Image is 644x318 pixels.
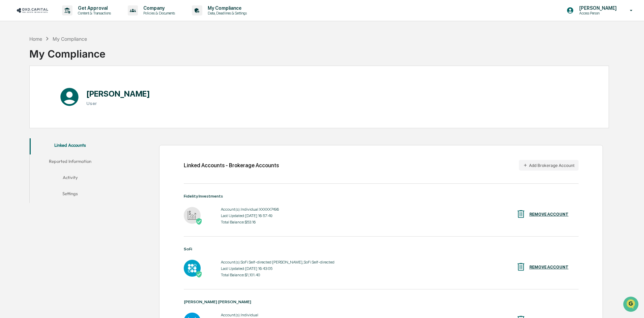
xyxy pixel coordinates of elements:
[184,194,579,199] div: Fidelity Investments
[30,154,111,171] button: Reported Information
[7,14,123,25] p: How can we help?
[16,7,49,13] img: logo
[72,5,114,11] p: Get Approval
[48,114,82,119] a: Powered byPylon
[30,138,111,154] button: Linked Accounts
[4,95,45,107] a: 🔎Data Lookup
[30,171,111,187] button: Activity
[221,220,279,224] div: Total Balance: $53.16
[574,5,620,11] p: [PERSON_NAME]
[529,212,568,217] div: REMOVE ACCOUNT
[7,51,19,64] img: 1746055101610-c473b297-6a78-478c-a979-82029cc54cd1
[574,11,620,15] p: Access Person
[86,89,150,99] h1: [PERSON_NAME]
[46,82,86,94] a: 🗄️Attestations
[196,271,202,278] img: Active
[23,51,111,58] div: Start new chat
[72,11,114,15] p: Content & Transactions
[30,138,111,203] div: secondary tabs example
[184,162,279,169] div: Linked Accounts - Brokerage Accounts
[7,85,12,91] div: 🖐️
[184,207,201,224] img: Fidelity Investments - Active
[196,218,202,225] img: Active
[13,98,42,104] span: Data Lookup
[221,313,272,317] div: Account(s): Individual
[13,85,43,92] span: Preclearance
[184,260,201,277] img: SoFi - Active
[56,85,84,92] span: Attestations
[516,262,526,272] img: REMOVE ACCOUNT
[529,265,568,270] div: REMOVE ACCOUNT
[519,160,579,171] button: Add Brokerage Account
[23,58,85,64] div: We're available if you need us!
[4,82,46,94] a: 🖐️Preclearance
[86,101,150,106] h3: User
[221,260,334,264] div: Account(s): SoFi Self-directed [PERSON_NAME], SoFi Self-directed
[221,213,279,218] div: Last Updated: [DATE] 16:57:49
[30,187,111,203] button: Settings
[138,5,178,11] p: Company
[29,42,106,60] div: My Compliance
[184,247,579,251] div: SoFi
[202,11,250,15] p: Data, Deadlines & Settings
[7,98,12,104] div: 🔎
[49,85,54,91] div: 🗄️
[221,207,279,212] div: Account(s): Individual XXXXX7496
[221,266,334,271] div: Last Updated: [DATE] 16:43:05
[202,5,250,11] p: My Compliance
[53,36,87,42] div: My Compliance
[67,114,82,119] span: Pylon
[115,54,123,62] button: Start new chat
[516,209,526,219] img: REMOVE ACCOUNT
[138,11,178,15] p: Policies & Documents
[29,36,42,42] div: Home
[221,273,334,277] div: Total Balance: $1,101.40
[184,299,579,304] div: [PERSON_NAME] [PERSON_NAME]
[622,296,641,314] iframe: Open customer support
